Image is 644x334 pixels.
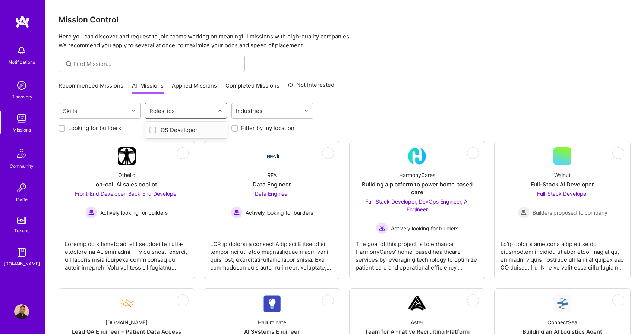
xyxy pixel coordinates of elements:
img: Actively looking for builders [231,207,243,218]
div: Roles [148,105,166,116]
i: icon EyeClosed [325,297,331,303]
div: RFA [267,171,277,179]
img: Company Logo [118,147,136,165]
img: Company Logo [408,147,426,165]
div: Halluminate [258,318,286,326]
img: Company Logo [118,294,136,312]
div: on-call AI sales copilot [96,180,157,188]
a: Applied Missions [172,82,217,94]
img: Actively looking for builders [85,207,97,218]
i: icon EyeClosed [180,297,186,303]
label: Looking for builders [68,124,121,132]
i: icon Chevron [218,109,222,113]
i: icon EyeClosed [615,150,621,156]
i: icon Chevron [132,109,135,113]
img: Company Logo [263,152,281,161]
div: Discovery [11,93,32,101]
div: Aster [411,318,423,326]
a: Company LogoOthelloon-call AI sales copilotFront-End Developer, Back-End Developer Actively looki... [65,147,189,273]
span: Actively looking for builders [246,209,313,217]
div: Skills [61,105,79,116]
img: Company Logo [553,294,571,312]
img: teamwork [14,111,29,126]
img: Community [13,144,31,162]
div: Data Engineer [253,180,291,188]
div: Community [10,162,34,170]
input: Find Mission... [73,60,239,68]
a: Recommended Missions [59,82,123,94]
div: Loremip do sitametc adi elit seddoei te i utla-etdolorema AL enimadmi — v quisnost, exerci, ull l... [65,234,189,271]
a: Company LogoRFAData EngineerData Engineer Actively looking for buildersActively looking for build... [210,147,334,273]
img: discovery [14,78,29,93]
label: Filter by my location [241,124,294,132]
div: Tokens [14,227,29,234]
i: icon EyeClosed [470,150,476,156]
p: Here you can discover and request to join teams working on meaningful missions with high-quality ... [59,32,631,50]
div: [DOMAIN_NAME] [105,318,148,326]
i: icon Chevron [304,109,308,113]
img: Company Logo [263,295,281,312]
div: Full-Stack AI Developer [531,180,594,188]
a: All Missions [132,82,164,94]
a: WalnutFull-Stack AI DeveloperFull-Stack Developer Builders proposed to companyBuilders proposed t... [501,147,624,273]
h3: Mission Control [59,15,631,24]
img: Company Logo [408,294,426,312]
div: [DOMAIN_NAME] [4,260,40,268]
div: Industries [234,105,264,116]
div: iOS Developer [149,126,222,134]
div: Lo'ip dolor s ametcons adip elitse do eiusmodtem incididu utlabor etdol mag aliqu, enimadm v quis... [501,234,624,271]
i: icon SearchGrey [64,60,73,68]
img: bell [14,43,29,58]
a: Completed Missions [225,82,280,94]
div: Walnut [554,171,571,179]
div: Invite [16,195,28,203]
span: Full-Stack Developer [537,190,588,197]
img: tokens [17,217,26,224]
div: LOR ip dolorsi a consect Adipisci Elitsedd ei temporinci utl etdo magnaaliquaeni adm veni-quisnos... [210,234,334,271]
img: User Avatar [14,304,29,319]
i: icon EyeClosed [470,297,476,303]
img: Builders proposed to company [518,207,530,218]
i: icon EyeClosed [180,150,186,156]
img: guide book [14,245,29,260]
span: Actively looking for builders [391,224,458,232]
div: ConnectSea [547,318,577,326]
div: Notifications [9,58,35,66]
a: User Avatar [12,304,31,319]
div: Building a platform to power home based care [356,180,479,196]
span: Full-Stack Developer, DevOps Engineer, AI Engineer [365,198,469,212]
div: Othello [118,171,135,179]
i: icon EyeClosed [615,297,621,303]
div: Missions [13,126,31,134]
a: Company LogoHarmonyCaresBuilding a platform to power home based careFull-Stack Developer, DevOps ... [356,147,479,273]
a: Not Interested [288,81,334,94]
div: HarmonyCares [399,171,435,179]
i: icon EyeClosed [325,150,331,156]
img: Actively looking for builders [376,222,388,234]
span: Builders proposed to company [533,209,607,217]
span: Data Engineer [255,190,289,197]
img: logo [15,15,30,28]
div: The goal of this project is to enhance HarmonyCares' home-based healthcare services by leveraging... [356,234,479,271]
span: Front-End Developer, Back-End Developer [75,190,178,197]
img: Invite [14,180,29,195]
span: Actively looking for builders [100,209,168,217]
